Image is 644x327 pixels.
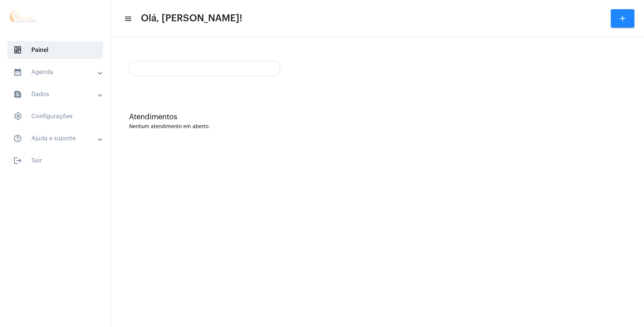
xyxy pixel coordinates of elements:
mat-expansion-panel-header: sidenav iconAgenda [4,63,110,81]
mat-icon: add [618,14,627,23]
div: Atendimentos [129,113,626,121]
span: Configurações [7,108,103,125]
mat-icon: sidenav icon [124,14,131,23]
span: Painel [7,41,103,59]
img: a308c1d8-3e78-dbfd-0328-a53a29ea7b64.jpg [6,4,40,33]
mat-panel-title: Ajuda e suporte [13,134,98,143]
span: sidenav icon [13,46,22,54]
mat-icon: sidenav icon [13,68,22,77]
mat-panel-title: Dados [13,90,98,99]
mat-expansion-panel-header: sidenav iconDados [4,85,110,103]
div: Nenhum atendimento em aberto. [129,124,626,130]
span: Olá, [PERSON_NAME]! [141,13,242,24]
mat-icon: sidenav icon [13,90,22,99]
span: Sair [7,152,103,169]
mat-panel-title: Agenda [13,68,98,77]
mat-icon: sidenav icon [13,134,22,143]
mat-icon: sidenav icon [13,156,22,165]
span: sidenav icon [13,112,22,121]
mat-expansion-panel-header: sidenav iconAjuda e suporte [4,130,110,147]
